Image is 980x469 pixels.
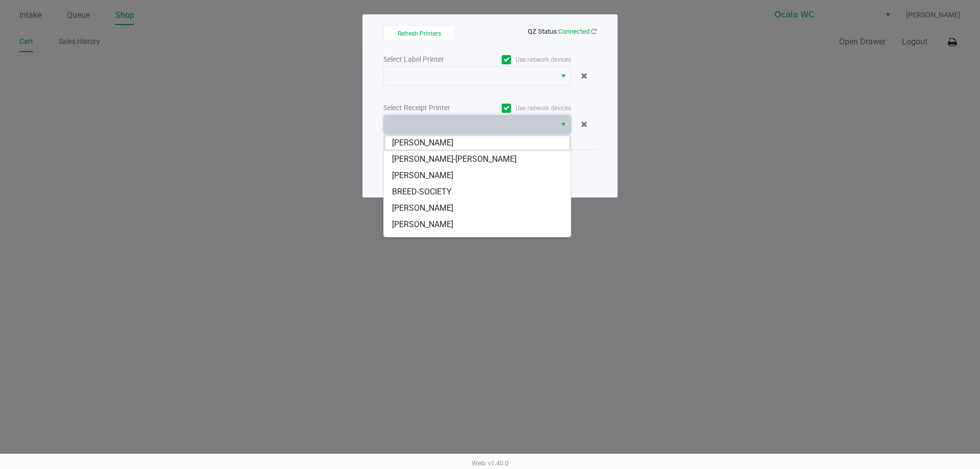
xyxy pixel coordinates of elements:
[383,25,455,41] button: Refresh Printers
[472,459,508,467] span: Web: v1.40.0
[556,67,571,85] button: Select
[558,28,590,35] span: Connected
[477,104,571,113] label: Use network devices
[392,169,453,182] span: [PERSON_NAME]
[392,218,453,231] span: [PERSON_NAME]
[392,137,453,149] span: [PERSON_NAME]
[392,153,517,165] span: [PERSON_NAME]-[PERSON_NAME]
[392,235,453,247] span: BROKEN-SOCIAL
[528,28,597,35] span: QZ Status:
[477,55,571,64] label: Use network devices
[398,30,441,37] span: Refresh Printers
[383,103,477,113] div: Select Receipt Printer
[392,186,452,198] span: BREED-SOCIETY
[392,202,453,214] span: [PERSON_NAME]
[383,54,477,65] div: Select Label Printer
[556,115,571,134] button: Select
